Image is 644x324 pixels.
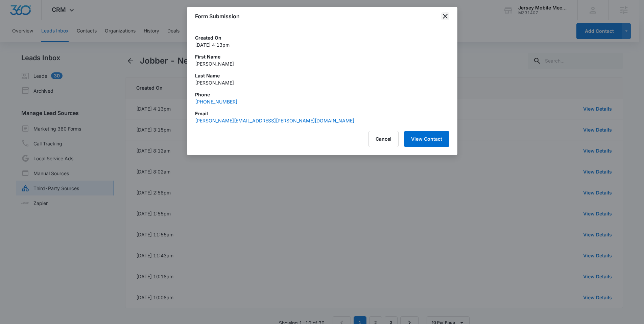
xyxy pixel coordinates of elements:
[195,99,237,105] a: [PHONE_NUMBER]
[195,110,449,117] p: Email
[195,118,354,123] a: [PERSON_NAME][EMAIL_ADDRESS][PERSON_NAME][DOMAIN_NAME]
[18,18,74,23] div: Domain: [DOMAIN_NAME]
[195,34,449,41] p: Created On
[441,12,449,20] button: close
[195,91,449,98] p: Phone
[195,12,240,20] h1: Form Submission
[26,40,61,44] div: Domain Overview
[67,39,73,45] img: tab_keywords_by_traffic_grey.svg
[75,40,114,44] div: Keywords by Traffic
[195,72,449,79] p: Last Name
[11,11,16,16] img: logo_orange.svg
[195,79,449,86] p: [PERSON_NAME]
[368,131,399,147] button: Cancel
[195,41,449,48] p: [DATE] 4:13pm
[19,11,33,16] div: v 4.0.25
[404,131,449,147] button: View Contact
[11,18,16,23] img: website_grey.svg
[195,53,449,60] p: First Name
[195,60,449,67] p: [PERSON_NAME]
[18,39,24,45] img: tab_domain_overview_orange.svg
